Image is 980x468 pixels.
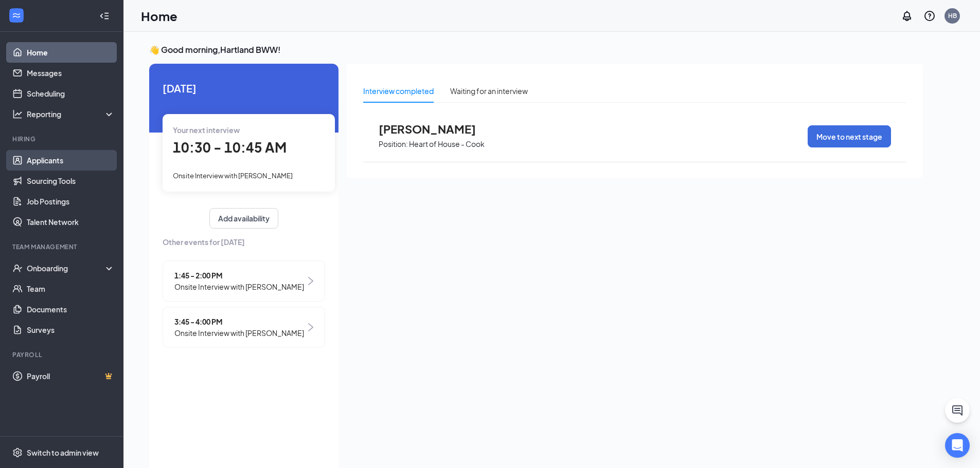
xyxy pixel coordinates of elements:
svg: Collapse [99,11,110,21]
button: Add availability [209,208,278,229]
a: Job Postings [27,191,115,212]
a: Scheduling [27,83,115,104]
a: PayrollCrown [27,366,115,386]
a: Team [27,278,115,299]
button: Move to next stage [808,125,891,147]
svg: QuestionInfo [923,10,936,22]
h3: 👋 Good morning, Hartland BWW ! [149,44,923,55]
div: Team Management [12,242,113,251]
div: Payroll [12,350,113,359]
span: 1:45 - 2:00 PM [174,270,304,281]
div: Onboarding [27,263,106,273]
a: Applicants [27,150,115,171]
span: Onsite Interview with [PERSON_NAME] [173,172,293,180]
svg: Analysis [12,109,23,119]
p: Heart of House - Cook [409,139,485,149]
span: Onsite Interview with [PERSON_NAME] [174,281,304,292]
h1: Home [141,7,177,25]
div: Hiring [12,135,113,143]
span: Your next interview [173,125,240,135]
div: Switch to admin view [27,447,99,458]
div: Waiting for an interview [450,85,528,97]
span: Other events for [DATE] [163,236,325,248]
svg: Settings [12,447,23,458]
svg: Notifications [901,10,913,22]
a: Talent Network [27,212,115,232]
svg: WorkstreamLogo [11,10,22,21]
button: ChatActive [945,398,970,423]
div: Reporting [27,109,115,119]
span: Onsite Interview with [PERSON_NAME] [174,327,304,339]
span: [DATE] [163,80,325,96]
svg: UserCheck [12,263,23,273]
span: 3:45 - 4:00 PM [174,316,304,327]
span: 10:30 - 10:45 AM [173,139,287,156]
a: Surveys [27,320,115,340]
a: Home [27,42,115,63]
svg: ChatActive [951,404,964,417]
a: Sourcing Tools [27,171,115,191]
p: Position: [379,139,408,149]
div: Interview completed [363,85,434,97]
a: Documents [27,299,115,320]
div: HB [948,11,957,20]
a: Messages [27,63,115,83]
div: Open Intercom Messenger [945,433,970,458]
span: [PERSON_NAME] [379,122,492,136]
